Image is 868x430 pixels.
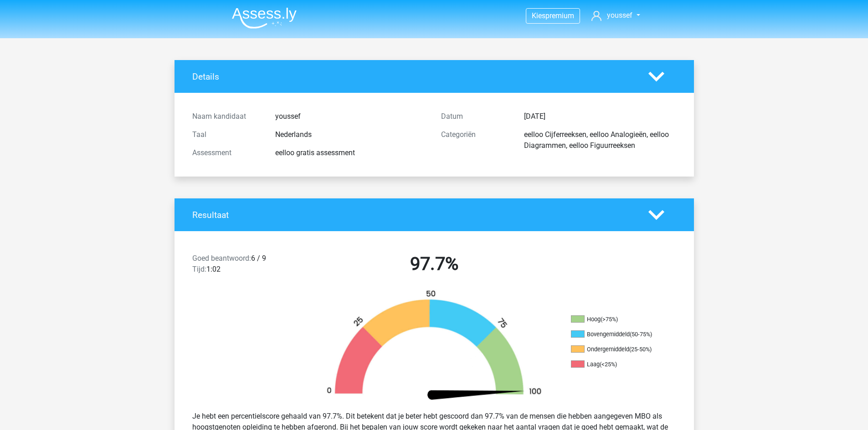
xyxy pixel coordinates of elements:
div: Datum [434,111,517,122]
span: Kies [532,11,545,20]
a: Kiespremium [526,10,580,22]
div: Assessment [185,147,268,158]
div: (25-50%) [629,346,652,353]
div: (>75%) [601,316,618,323]
span: Tijd: [192,265,206,273]
img: 98.41938266bc92.png [311,289,557,404]
div: eelloo Cijferreeksen, eelloo Analogieën, eelloo Diagrammen, eelloo Figuurreeksen [517,129,683,151]
div: Nederlands [268,129,434,140]
div: eelloo gratis assessment [268,147,434,158]
h2: 97.7% [317,253,552,275]
h4: Resultaat [192,210,635,220]
div: youssef [268,111,434,122]
div: Categoriën [434,129,517,151]
li: Hoog [571,315,662,324]
h4: Details [192,71,635,82]
li: Ondergemiddeld [571,345,662,354]
li: Bovengemiddeld [571,330,662,339]
img: Assessly [232,7,297,29]
div: 6 / 9 1:02 [185,253,310,278]
span: premium [545,11,574,20]
div: Taal [185,129,268,140]
li: Laag [571,360,662,369]
span: youssef [607,11,632,20]
div: (<25%) [600,361,617,368]
span: Goed beantwoord: [192,254,251,263]
a: youssef [588,10,643,21]
div: Naam kandidaat [185,111,268,122]
div: [DATE] [517,111,683,122]
div: (50-75%) [630,331,652,338]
